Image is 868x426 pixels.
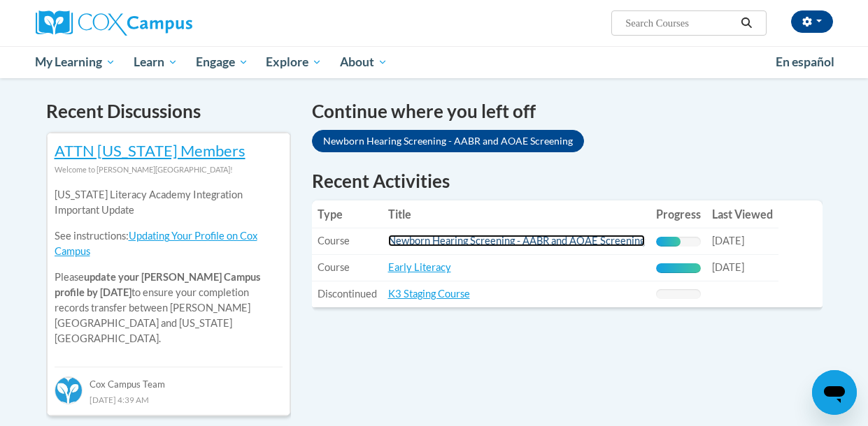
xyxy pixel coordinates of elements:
[46,98,291,125] h4: Recent Discussions
[55,162,283,177] div: Welcome to [PERSON_NAME][GEOGRAPHIC_DATA]!
[712,235,744,247] span: [DATE]
[55,141,246,160] a: ATTN [US_STATE] Members
[55,367,283,392] div: Cox Campus Team
[312,200,383,228] th: Type
[196,54,248,71] span: Engage
[124,46,187,78] a: Learn
[312,130,584,152] a: Newborn Hearing Screening - AABR and AOAE Screening
[650,200,706,228] th: Progress
[257,46,331,78] a: Explore
[36,10,287,36] a: Cox Campus
[312,168,823,193] h1: Recent Activities
[388,235,645,247] a: Newborn Hearing Screening - AABR and AOAE Screening
[27,46,125,78] a: My Learning
[791,10,833,33] button: Account Settings
[55,177,283,357] div: Please to ensure your completion records transfer between [PERSON_NAME][GEOGRAPHIC_DATA] and [US_...
[318,235,350,247] span: Course
[624,15,736,31] input: Search Courses
[340,54,387,71] span: About
[388,288,470,300] a: K3 Staging Course
[187,46,257,78] a: Engage
[712,261,744,273] span: [DATE]
[55,187,283,218] p: [US_STATE] Literacy Academy Integration Important Update
[318,261,350,273] span: Course
[266,54,322,71] span: Explore
[312,98,823,125] h4: Continue where you left off
[36,10,192,36] img: Cox Campus
[388,261,451,273] a: Early Literacy
[55,228,283,259] p: See instructions:
[35,54,115,71] span: My Learning
[767,47,844,77] a: En español
[706,200,778,228] th: Last Viewed
[656,237,681,247] div: Progress, %
[55,271,260,298] b: update your [PERSON_NAME] Campus profile by [DATE]
[736,15,757,31] button: Search
[656,263,701,273] div: Progress, %
[134,54,178,71] span: Learn
[812,370,857,415] iframe: Button to launch messaging window, conversation in progress
[331,46,397,78] a: About
[55,230,257,257] a: Updating Your Profile on Cox Campus
[25,46,844,78] div: Main menu
[776,54,834,69] span: En español
[55,392,283,407] div: [DATE] 4:39 AM
[55,376,83,404] img: Cox Campus Team
[383,200,650,228] th: Title
[318,288,377,300] span: Discontinued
